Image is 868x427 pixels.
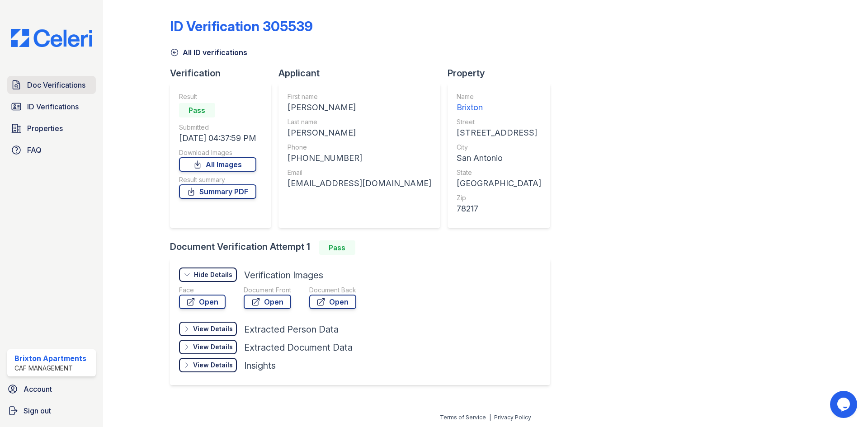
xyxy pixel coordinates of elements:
div: San Antonio [457,152,541,164]
div: Verification [170,67,278,80]
div: Last name [288,117,431,127]
div: State [457,168,541,177]
div: Face [179,286,226,295]
div: Submitted [179,123,256,132]
a: Terms of Service [440,414,486,421]
div: Extracted Document Data [244,341,353,354]
span: Account [24,384,52,394]
a: Doc Verifications [7,76,96,94]
span: Sign out [24,405,51,416]
span: Properties [27,123,63,134]
a: Summary PDF [179,184,256,199]
div: Phone [288,143,431,152]
a: Privacy Policy [494,414,531,421]
div: Applicant [278,67,448,80]
a: All ID verifications [170,47,247,58]
a: Name Brixton [457,92,541,114]
div: Hide Details [194,270,232,279]
a: Open [309,295,356,309]
a: Account [4,380,99,398]
div: Download Images [179,148,256,157]
div: Property [448,67,557,80]
div: City [457,143,541,152]
div: Verification Images [244,269,323,282]
div: Document Verification Attempt 1 [170,240,557,255]
div: 78217 [457,202,541,215]
div: Extracted Person Data [244,323,339,336]
div: [DATE] 04:37:59 PM [179,132,256,145]
div: ID Verification 305539 [170,18,313,34]
div: Name [457,92,541,101]
div: Result summary [179,175,256,184]
a: Sign out [4,402,99,420]
div: CAF Management [14,364,86,373]
div: View Details [193,324,233,333]
div: Brixton [457,101,541,114]
div: Brixton Apartments [14,353,86,364]
div: Insights [244,359,276,372]
div: [PERSON_NAME] [288,101,431,114]
div: Document Back [309,286,356,295]
div: Result [179,92,256,101]
a: FAQ [7,141,96,159]
a: All Images [179,157,256,172]
div: First name [288,92,431,101]
div: Pass [319,240,355,255]
div: [PERSON_NAME] [288,127,431,139]
div: [STREET_ADDRESS] [457,127,541,139]
div: [GEOGRAPHIC_DATA] [457,177,541,190]
span: ID Verifications [27,101,79,112]
div: [PHONE_NUMBER] [288,152,431,164]
div: View Details [193,361,233,370]
a: Open [244,295,291,309]
a: Properties [7,119,96,137]
a: Open [179,295,226,309]
div: | [489,414,491,421]
iframe: chat widget [830,391,859,418]
img: CE_Logo_Blue-a8612792a0a2168367f1c8372b55b34899dd931a85d93a1a3d3e32e68fde9ad4.png [4,29,99,47]
span: Doc Verifications [27,80,85,90]
div: View Details [193,343,233,352]
div: Street [457,117,541,127]
div: [EMAIL_ADDRESS][DOMAIN_NAME] [288,177,431,190]
div: Email [288,168,431,177]
div: Pass [179,103,215,117]
a: ID Verifications [7,98,96,116]
div: Document Front [244,286,291,295]
div: Zip [457,193,541,202]
span: FAQ [27,145,42,155]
